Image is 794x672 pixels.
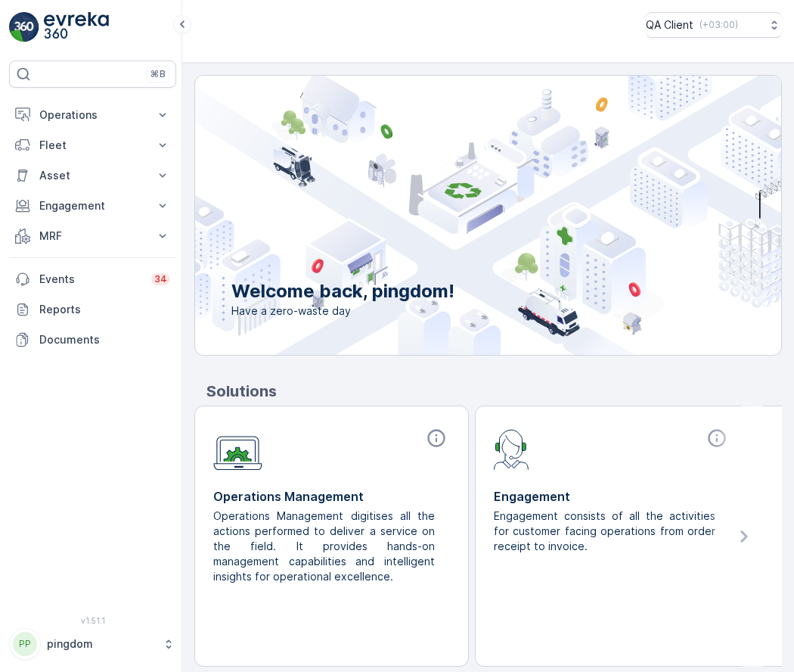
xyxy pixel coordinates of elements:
span: v 1.51.1 [9,616,176,625]
p: Reports [39,302,170,317]
button: Asset [9,160,176,191]
button: Fleet [9,130,176,160]
p: Operations Management [213,487,450,506]
p: MRF [39,229,146,244]
button: Engagement [9,191,176,221]
a: Documents [9,325,176,355]
button: MRF [9,221,176,251]
p: Fleet [39,138,146,153]
p: Operations [39,107,146,123]
p: Asset [39,168,146,183]
p: Documents [39,332,170,347]
p: 34 [154,273,167,285]
a: Events34 [9,264,176,294]
p: Engagement consists of all the activities for customer facing operations from order receipt to in... [494,509,718,554]
p: Engagement [39,198,146,213]
button: Operations [9,100,176,130]
img: module-icon [213,428,262,471]
img: module-icon [494,428,529,470]
button: PPpingdom [9,628,176,660]
p: Operations Management digitises all the actions performed to deliver a service on the field. It p... [213,509,438,584]
p: ( +03:00 ) [699,19,738,31]
button: QA Client(+03:00) [646,12,782,38]
p: Engagement [494,487,730,506]
p: Solutions [206,380,782,403]
img: logo [9,12,39,42]
img: city illustration [127,76,781,355]
a: Reports [9,294,176,325]
p: pingdom [47,636,155,652]
p: ⌘B [150,68,166,80]
div: PP [13,632,37,656]
p: Welcome back, pingdom! [231,279,454,303]
p: Events [39,272,142,287]
img: logo_light-DOdMpM7g.png [44,12,109,42]
p: QA Client [646,17,693,33]
span: Have a zero-waste day [231,303,454,319]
